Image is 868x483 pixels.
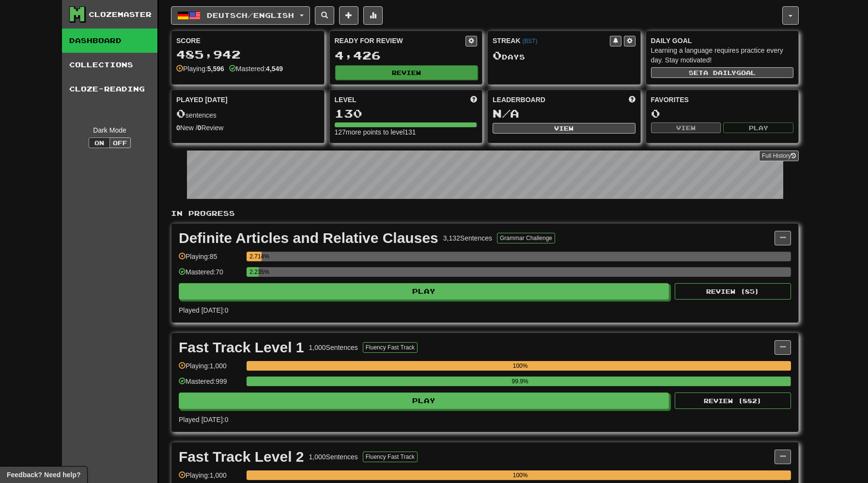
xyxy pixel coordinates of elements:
div: Mastered: [229,64,283,74]
div: Dark Mode [69,125,150,135]
span: 0 [176,106,186,120]
a: Dashboard [62,29,157,53]
div: sentences [176,107,319,120]
strong: 0 [198,124,201,132]
button: Add sentence to collection [339,6,358,25]
div: 2.714% [249,252,261,261]
span: Played [DATE]: 0 [179,416,228,423]
span: Level [335,95,356,105]
button: Off [109,137,131,148]
a: Cloze-Reading [62,77,157,101]
a: Full History [759,151,799,161]
p: In Progress [171,209,799,218]
strong: 0 [176,124,180,132]
div: Learning a language requires practice every day. Stay motivated! [651,45,794,65]
div: 1,000 Sentences [309,452,358,462]
span: This week in points, UTC [629,95,635,105]
div: 0 [651,107,794,120]
div: 4,426 [335,49,478,61]
a: (BST) [522,38,537,45]
div: Fast Track Level 2 [179,450,304,464]
div: Ready for Review [335,36,466,45]
div: Playing: 1,000 [179,361,242,377]
div: Mastered: 70 [179,267,242,283]
button: Play [179,392,669,409]
div: 100% [249,361,791,371]
button: Play [723,122,793,133]
strong: 5,596 [207,65,224,73]
div: Playing: 85 [179,252,242,268]
div: Streak [493,36,610,45]
span: 0 [493,48,502,62]
span: Deutsch / English [207,11,294,19]
div: Daily Goal [651,36,794,45]
a: Collections [62,53,157,77]
span: Played [DATE] [176,95,228,105]
button: View [493,123,635,134]
button: Deutsch/English [171,6,310,25]
div: 2.235% [249,267,259,277]
span: Played [DATE]: 0 [179,306,228,314]
div: 1,000 Sentences [309,343,358,352]
div: 100% [249,470,791,480]
div: Favorites [651,95,794,105]
div: 99.9% [249,377,790,386]
button: Review (85) [675,283,791,300]
div: Playing: [176,64,224,74]
strong: 4,549 [266,65,283,73]
button: Play [179,283,669,300]
div: New / Review [176,123,319,133]
div: Definite Articles and Relative Clauses [179,231,438,245]
button: Fluency Fast Track [363,342,418,353]
button: On [89,137,110,148]
button: Grammar Challenge [497,233,555,243]
button: Seta dailygoal [651,67,794,78]
button: Fluency Fast Track [363,452,418,462]
div: 130 [335,107,478,120]
div: Day s [493,49,635,62]
button: Review [335,65,478,80]
div: Mastered: 999 [179,377,242,392]
span: Score more points to level up [470,95,477,105]
div: Clozemaster [89,10,152,19]
button: View [651,122,721,133]
button: Review (882) [675,392,791,409]
div: 3,132 Sentences [443,233,492,243]
div: 485,942 [176,48,319,60]
button: Search sentences [315,6,334,25]
div: Score [176,36,319,45]
span: Open feedback widget [7,470,80,480]
span: a daily [703,69,736,76]
div: Fast Track Level 1 [179,340,304,355]
button: More stats [363,6,383,25]
div: 127 more points to level 131 [335,127,478,137]
span: N/A [493,106,519,120]
span: Leaderboard [493,95,545,105]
